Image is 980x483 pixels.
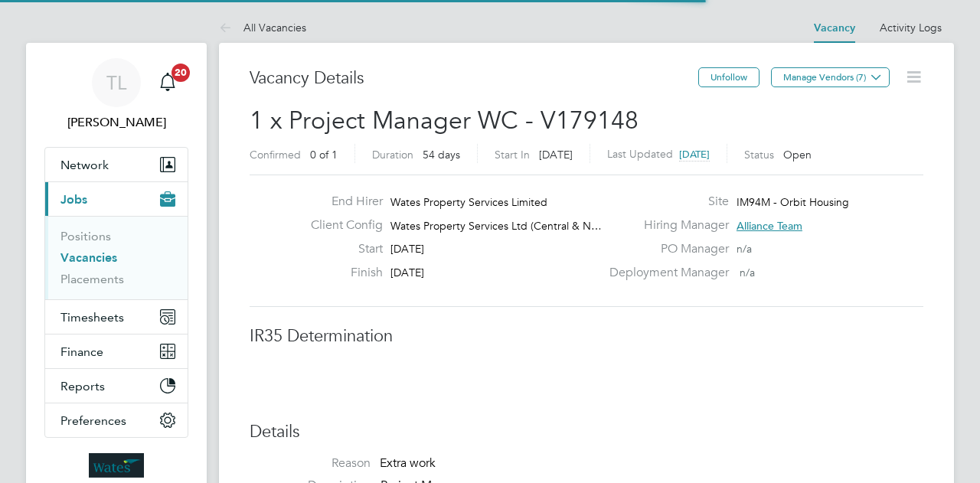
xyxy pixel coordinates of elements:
button: Reports [45,369,188,403]
label: Finish [299,265,383,281]
a: Activity Logs [880,21,942,34]
span: Network [60,158,109,172]
span: 0 of 1 [310,148,338,162]
a: Positions [60,229,111,243]
label: Last Updated [607,147,673,161]
span: Alliance Team [737,219,802,233]
span: Wates Property Services Ltd (Central & N… [390,219,602,233]
span: n/a [737,242,752,256]
span: [DATE] [539,148,573,162]
label: Start [299,241,383,257]
span: 54 days [423,148,460,162]
a: Vacancy [814,21,855,34]
span: Reports [60,379,105,393]
a: Go to home page [44,453,188,478]
a: 20 [152,58,183,107]
button: Jobs [45,182,188,216]
label: Deployment Manager [600,265,729,281]
span: n/a [740,266,755,279]
span: Finance [60,344,103,359]
label: Start In [495,148,530,162]
button: Preferences [45,403,188,437]
a: Placements [60,272,124,286]
label: PO Manager [600,241,729,257]
span: 1 x Project Manager WC - V179148 [250,106,639,135]
div: Jobs [45,216,188,299]
span: Jobs [60,192,87,207]
a: TL[PERSON_NAME] [44,58,188,132]
label: Reason [250,455,371,472]
span: Open [783,148,812,162]
h3: Details [250,421,923,443]
span: [DATE] [679,148,710,161]
button: Manage Vendors (7) [771,67,890,87]
img: wates-logo-retina.png [89,453,144,478]
a: All Vacancies [219,21,306,34]
span: Extra work [380,455,436,471]
span: IM94M - Orbit Housing [737,195,849,209]
span: Preferences [60,413,126,428]
h3: Vacancy Details [250,67,698,90]
span: [DATE] [390,266,424,279]
span: TL [106,73,126,93]
span: [DATE] [390,242,424,256]
span: Wates Property Services Limited [390,195,547,209]
button: Network [45,148,188,181]
button: Timesheets [45,300,188,334]
a: Vacancies [60,250,117,265]
h3: IR35 Determination [250,325,923,348]
label: Duration [372,148,413,162]
span: Timesheets [60,310,124,325]
label: Site [600,194,729,210]
span: Tom Langley [44,113,188,132]
label: Client Config [299,217,383,233]
button: Unfollow [698,67,759,87]
button: Finance [45,335,188,368]
label: End Hirer [299,194,383,210]
span: 20 [171,64,190,82]
label: Confirmed [250,148,301,162]
label: Hiring Manager [600,217,729,233]
label: Status [744,148,774,162]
